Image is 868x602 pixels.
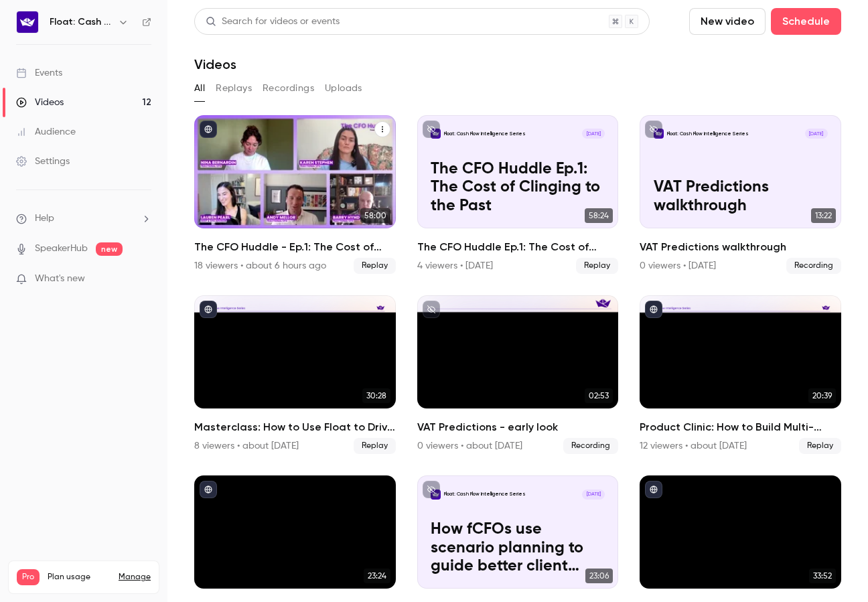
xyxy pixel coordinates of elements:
span: 30:28 [362,388,390,403]
p: Float: Cash Flow Intelligence Series [444,491,526,498]
span: 13:22 [811,208,836,223]
div: Settings [16,155,70,168]
span: Replay [354,258,396,274]
span: Replay [354,438,396,454]
li: Product Clinic: How to Build Multi-Entity Forecasting in Float [640,295,841,454]
span: Replay [799,438,841,454]
span: Help [35,212,54,226]
span: 02:53 [585,388,613,403]
div: 4 viewers • [DATE] [417,259,493,273]
button: All [194,78,205,99]
a: VAT Predictions walkthroughFloat: Cash Flow Intelligence Series[DATE]VAT Predictions walkthrough1... [640,115,841,274]
p: The CFO Huddle Ep.1: The Cost of Clinging to the Past [431,160,605,215]
button: Recordings [263,78,314,99]
h6: Float: Cash Flow Intelligence Series [50,15,113,29]
span: What's new [35,272,85,286]
span: Recording [786,258,841,274]
div: 12 viewers • about [DATE] [640,439,747,453]
a: 20:39Product Clinic: How to Build Multi-Entity Forecasting in Float12 viewers • about [DATE]Replay [640,295,841,454]
button: Uploads [325,78,362,99]
a: Manage [119,572,151,583]
p: How fCFOs use scenario planning to guide better client decisions [431,520,605,575]
div: 18 viewers • about 6 hours ago [194,259,326,273]
span: new [96,242,123,256]
li: help-dropdown-opener [16,212,151,226]
button: published [645,481,662,498]
span: 23:24 [364,569,390,583]
span: 33:52 [809,569,836,583]
p: Float: Cash Flow Intelligence Series [667,131,749,137]
button: unpublished [645,121,662,138]
h1: Videos [194,56,236,72]
button: unpublished [423,301,440,318]
span: [DATE] [582,129,605,139]
div: 0 viewers • about [DATE] [417,439,522,453]
span: 23:06 [585,569,613,583]
span: Pro [17,569,40,585]
li: Masterclass: How to Use Float to Drive Smarter Cash Flow Decisions [194,295,396,454]
button: published [200,301,217,318]
span: 58:00 [360,208,390,223]
div: Search for videos or events [206,15,340,29]
span: Recording [563,438,618,454]
div: Videos [16,96,64,109]
h2: Masterclass: How to Use Float to Drive Smarter Cash Flow Decisions [194,419,396,435]
div: Audience [16,125,76,139]
button: New video [689,8,766,35]
a: 58:00The CFO Huddle - Ep.1: The Cost of Clinging to the Past18 viewers • about 6 hours agoReplay [194,115,396,274]
h2: VAT Predictions - early look [417,419,619,435]
span: 20:39 [808,388,836,403]
h2: VAT Predictions walkthrough [640,239,841,255]
a: SpeakerHub [35,242,88,256]
span: Plan usage [48,572,111,583]
span: [DATE] [582,490,605,500]
div: 0 viewers • [DATE] [640,259,716,273]
div: Events [16,66,62,80]
section: Videos [194,8,841,594]
p: Float: Cash Flow Intelligence Series [444,131,526,137]
button: published [200,121,217,138]
span: Replay [576,258,618,274]
a: The CFO Huddle Ep.1: The Cost of Clinging to the Past Float: Cash Flow Intelligence Series[DATE]T... [417,115,619,274]
li: The CFO Huddle Ep.1: The Cost of Clinging to the Past [417,115,619,274]
button: unpublished [423,121,440,138]
li: The CFO Huddle - Ep.1: The Cost of Clinging to the Past [194,115,396,274]
h2: The CFO Huddle Ep.1: The Cost of Clinging to the Past [417,239,619,255]
a: 30:28Masterclass: How to Use Float to Drive Smarter Cash Flow Decisions8 viewers • about [DATE]Re... [194,295,396,454]
button: published [645,301,662,318]
button: Schedule [771,8,841,35]
li: VAT Predictions walkthrough [640,115,841,274]
img: Float: Cash Flow Intelligence Series [17,11,38,33]
p: VAT Predictions walkthrough [654,178,828,214]
button: Replays [216,78,252,99]
span: 58:24 [585,208,613,223]
li: VAT Predictions - early look [417,295,619,454]
a: 02:53VAT Predictions - early look0 viewers • about [DATE]Recording [417,295,619,454]
div: 8 viewers • about [DATE] [194,439,299,453]
button: unpublished [423,481,440,498]
h2: The CFO Huddle - Ep.1: The Cost of Clinging to the Past [194,239,396,255]
h2: Product Clinic: How to Build Multi-Entity Forecasting in Float [640,419,841,435]
span: [DATE] [805,129,828,139]
button: published [200,481,217,498]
